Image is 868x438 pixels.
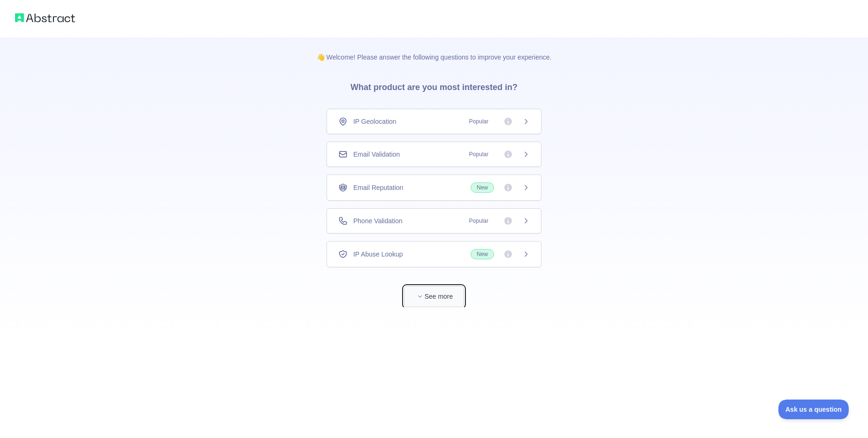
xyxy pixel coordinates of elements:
[353,183,404,192] span: Email Reputation
[15,11,75,24] img: Abstract logo
[404,286,464,307] button: See more
[353,249,403,259] span: IP Abuse Lookup
[464,216,494,226] span: Popular
[353,117,396,126] span: IP Geolocation
[778,400,849,419] iframe: Toggle Customer Support
[464,117,494,126] span: Popular
[353,216,403,226] span: Phone Validation
[353,150,400,159] span: Email Validation
[335,62,533,109] h3: What product are you most interested in?
[464,150,494,159] span: Popular
[471,182,494,193] span: New
[471,249,494,259] span: New
[302,38,567,62] p: 👋 Welcome! Please answer the following questions to improve your experience.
